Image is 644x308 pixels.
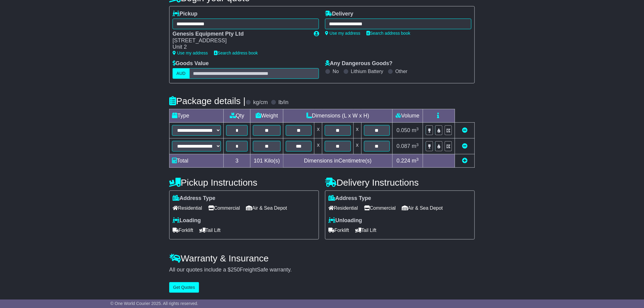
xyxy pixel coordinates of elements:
[250,154,283,168] td: Kilo(s)
[314,123,322,138] td: x
[173,11,198,17] label: Pickup
[314,138,322,154] td: x
[173,226,193,235] span: Forklift
[170,109,224,123] td: Type
[395,68,408,74] label: Other
[416,127,419,131] sup: 3
[325,31,360,36] a: Use my address
[110,301,198,306] span: © One World Courier 2025. All rights reserved.
[412,127,419,133] span: m
[169,253,475,263] h4: Warranty & Insurance
[328,226,349,235] span: Forklift
[173,195,215,202] label: Address Type
[231,267,240,273] span: 250
[416,157,419,162] sup: 3
[224,109,250,123] td: Qty
[283,154,393,168] td: Dimensions in Centimetre(s)
[353,138,361,154] td: x
[364,203,396,213] span: Commercial
[333,68,339,74] label: No
[199,226,221,235] span: Tail Lift
[462,143,467,149] a: Remove this item
[173,37,308,44] div: [STREET_ADDRESS]
[253,99,268,106] label: kg/cm
[250,109,283,123] td: Weight
[402,203,443,213] span: Air & Sea Depot
[208,203,240,213] span: Commercial
[278,99,289,106] label: lb/in
[328,195,371,202] label: Address Type
[325,11,353,17] label: Delivery
[412,158,419,164] span: m
[412,143,419,149] span: m
[328,217,362,224] label: Unloading
[173,68,190,79] label: AUD
[246,203,287,213] span: Air & Sea Depot
[173,60,209,67] label: Goods Value
[173,203,202,213] span: Residential
[169,267,475,273] div: All our quotes include a $ FreightSafe warranty.
[254,158,263,164] span: 101
[353,123,361,138] td: x
[283,109,393,123] td: Dimensions (L x W x H)
[392,109,423,123] td: Volume
[351,68,383,74] label: Lithium Battery
[325,60,393,67] label: Any Dangerous Goods?
[397,143,410,149] span: 0.087
[173,44,308,51] div: Unit 2
[366,31,410,36] a: Search address book
[462,158,467,164] a: Add new item
[170,154,224,168] td: Total
[224,154,250,168] td: 3
[397,158,410,164] span: 0.224
[328,203,358,213] span: Residential
[173,31,308,37] div: Genesis Equipment Pty Ltd
[397,127,410,133] span: 0.050
[173,217,201,224] label: Loading
[416,142,419,147] sup: 3
[169,177,319,187] h4: Pickup Instructions
[173,51,208,55] a: Use my address
[169,282,199,293] button: Get Quotes
[169,96,246,106] h4: Package details |
[355,226,376,235] span: Tail Lift
[214,51,258,55] a: Search address book
[462,127,467,133] a: Remove this item
[325,177,475,187] h4: Delivery Instructions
